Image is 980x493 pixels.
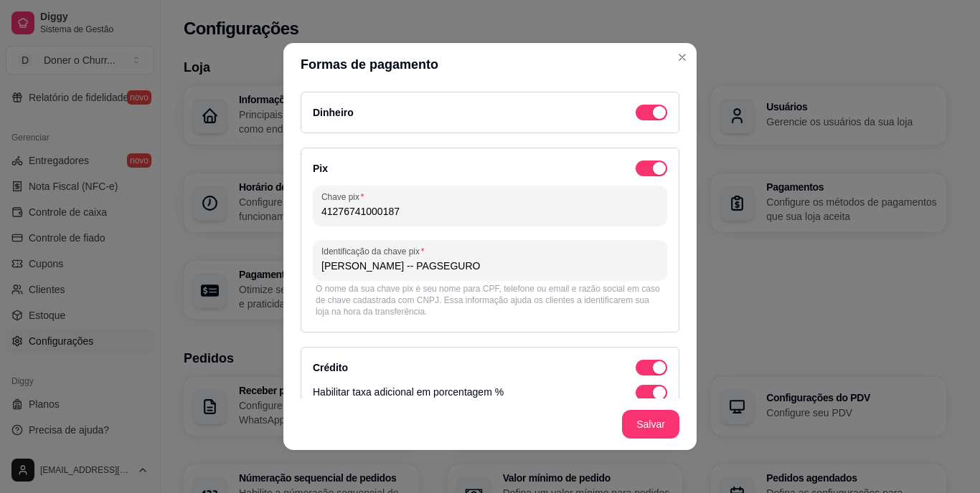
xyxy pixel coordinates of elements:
[313,385,504,401] p: Habilitar taxa adicional em porcentagem %
[313,107,354,118] label: Dinheiro
[283,43,697,86] header: Formas de pagamento
[313,362,348,373] label: Crédito
[671,46,694,69] button: Close
[321,204,659,219] input: Chave pix
[313,163,328,174] label: Pix
[622,410,679,439] button: Salvar
[321,259,659,273] input: Identificação da chave pix
[316,283,664,317] div: O nome da sua chave pix é seu nome para CPF, telefone ou email e razão social em caso de chave ca...
[321,245,429,257] label: Identificação da chave pix
[321,191,369,203] label: Chave pix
